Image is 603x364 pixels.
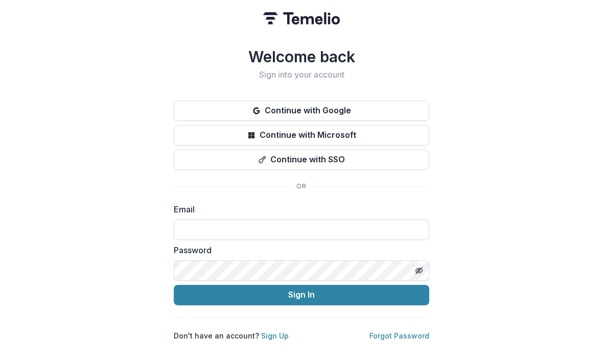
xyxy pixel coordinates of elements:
[174,203,423,215] label: Email
[174,244,423,256] label: Password
[174,330,289,341] p: Don't have an account?
[174,285,429,305] button: Sign In
[369,331,429,340] a: Forgot Password
[411,262,427,279] button: Toggle password visibility
[174,150,429,170] button: Continue with SSO
[261,331,289,340] a: Sign Up
[174,101,429,121] button: Continue with Google
[174,47,429,66] h1: Welcome back
[263,12,340,25] img: Temelio
[174,70,429,80] h2: Sign into your account
[174,125,429,145] button: Continue with Microsoft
